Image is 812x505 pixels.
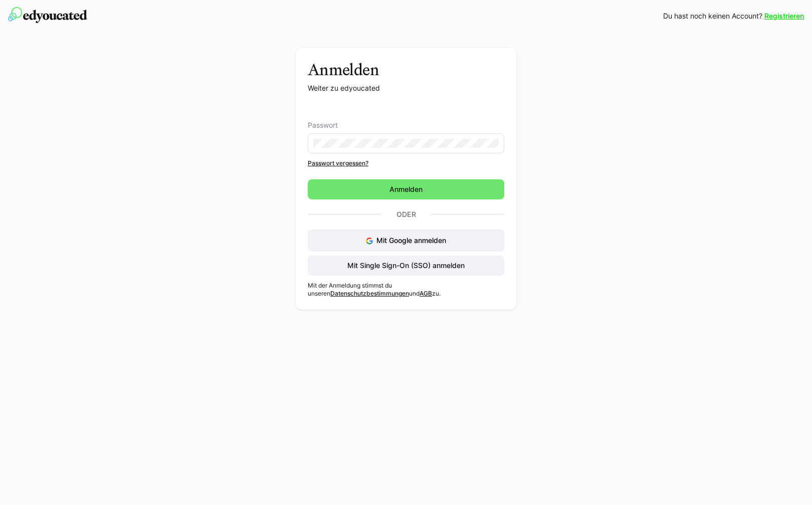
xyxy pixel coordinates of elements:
a: Registrieren [764,11,804,21]
button: Anmelden [308,179,504,199]
span: Passwort [308,121,338,129]
img: edyoucated [8,7,87,23]
p: Mit der Anmeldung stimmst du unseren und zu. [308,282,504,298]
p: Weiter zu edyoucated [308,83,504,93]
a: AGB [420,290,432,297]
h3: Anmelden [308,60,504,79]
button: Mit Single Sign-On (SSO) anmelden [308,256,504,276]
button: Mit Google anmelden [308,229,504,251]
span: Mit Google anmelden [376,236,446,244]
span: Mit Single Sign-On (SSO) anmelden [346,261,466,271]
p: Oder [381,207,431,221]
a: Passwort vergessen? [308,159,504,167]
span: Anmelden [388,184,424,194]
span: Du hast noch keinen Account? [663,11,762,21]
a: Datenschutzbestimmungen [330,290,409,297]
